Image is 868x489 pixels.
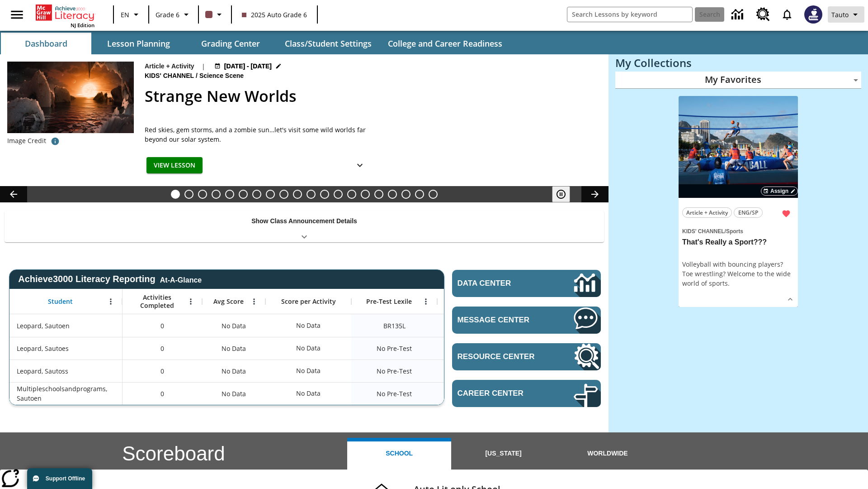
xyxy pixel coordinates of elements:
div: 0, Multipleschoolsandprograms, Sautoen [123,382,202,405]
button: Slide 12 The Invasion of the Free CD [320,190,329,199]
button: Remove from Favorites [778,206,794,222]
span: | [202,62,205,71]
div: Home [36,3,94,29]
button: Slide 3 Taking Movies to the X-Dimension [198,190,207,199]
button: Slide 1 Strange New Worlds [171,190,180,199]
button: School [347,438,451,470]
span: Assign [770,187,788,195]
a: Data Center [452,270,601,297]
div: No Data, Leopard, Sautoss [437,360,523,382]
button: Slide 4 All Aboard the Hyperloop? [212,190,221,199]
a: Resource Center, Will open in new tab [452,343,601,370]
span: Leopard, Sautoss [17,366,68,376]
button: Class color is dark brown. Change class color [202,6,228,23]
button: Slide 6 Dirty Jobs Kids Had To Do [239,190,248,199]
span: 2025 Auto Grade 6 [242,10,307,19]
div: No Data, Leopard, Sautoes [292,339,325,357]
button: Open Menu [104,295,118,308]
button: [US_STATE] [451,438,555,470]
button: Slide 9 Solar Power to the People [279,190,288,199]
button: Slide 8 The Last Homesteaders [266,190,275,199]
div: Show Class Announcement Details [5,211,604,242]
span: Kids' Channel [682,228,725,235]
span: 0 [160,321,164,331]
span: Resource Center [458,352,547,361]
button: Open Menu [184,295,198,308]
span: Score per Activity [281,297,336,306]
a: Data Center [726,2,751,27]
span: Beginning reader 135 Lexile, Leopard, Sautoen [383,321,406,331]
button: Open Menu [419,295,433,308]
span: 0 [160,366,164,376]
span: Data Center [458,279,543,288]
button: Slide 7 Cars of the Future? [252,190,261,199]
span: Career Center [458,389,547,398]
span: [DATE] - [DATE] [224,62,272,71]
h3: My Collections [615,57,861,69]
div: Beginning reader 135 Lexile, ER, Based on the Lexile Reading measure, student is an Emerging Read... [437,314,523,337]
div: 0, Leopard, Sautoss [123,360,202,382]
div: No Data, Leopard, Sautoen [292,316,325,335]
span: Achieve3000 Literacy Reporting [18,274,202,284]
input: search field [567,7,692,22]
div: 0, Leopard, Sautoen [123,314,202,337]
span: Kids' Channel [145,71,196,81]
a: Home [36,4,94,22]
span: Multipleschoolsandprograms, Sautoen [17,384,118,403]
span: Article + Activity [686,208,728,217]
span: No Data [217,316,250,335]
div: No Data, Multipleschoolsandprograms, Sautoen [292,384,325,403]
button: Language: EN, Select a language [117,6,146,23]
div: No Data, Leopard, Sautoss [292,362,325,380]
div: No Data, Leopard, Sautoes [437,337,523,360]
span: Avg Score [213,297,244,306]
span: NJ Edition [71,22,94,29]
span: Tauto [831,10,849,19]
button: Aug 24 - Aug 24 Choose Dates [212,62,284,71]
button: College and Career Readiness [381,33,509,54]
button: Support Offline [27,468,92,489]
button: Show Details [351,157,369,174]
button: Slide 20 The Constitution's Balancing Act [429,190,438,199]
span: ENG/SP [738,208,758,217]
button: Open side menu [4,1,30,28]
button: Class/Student Settings [278,33,379,54]
div: No Data, Multipleschoolsandprograms, Sautoen [437,382,523,405]
p: Article + Activity [145,62,194,71]
button: Slide 2 The Letter Y Sounds Like Long E and Long I [184,190,193,199]
div: No Data, Leopard, Sautoss [202,360,265,382]
span: Message Center [458,316,547,325]
button: Pause [552,186,570,202]
span: Sports [726,228,743,235]
span: Activities Completed [127,293,187,310]
button: Slide 17 Hooray for Constitution Day! [388,190,397,199]
button: Grade: Grade 6, Select a grade [152,6,195,23]
h3: That's Really a Sport??? [682,238,794,247]
button: Slide 5 Do You Want Fries With That? [225,190,234,199]
span: 0 [160,389,164,398]
span: Leopard, Sautoen [17,321,70,331]
button: Slide 15 Career Lesson [361,190,370,199]
p: Image Credit [7,136,46,145]
a: Resource Center, Will open in new tab [751,2,775,27]
span: Science Scene [199,71,245,81]
button: Lesson carousel, Next [581,186,609,202]
button: ENG/SP [734,207,763,218]
div: Red skies, gem storms, and a zombie sun…let's visit some wild worlds far beyond our solar system. [145,125,371,144]
span: Pre-Test Lexile [366,297,412,306]
span: No Pre-Test, Leopard, Sautoss [377,366,412,376]
button: Dashboard [1,33,91,54]
button: View Lesson [146,157,203,174]
button: Slide 13 Mixed Practice: Citing Evidence [334,190,343,199]
button: Assign Choose Dates [761,187,798,196]
button: Show Details [783,292,797,306]
div: No Data, Leopard, Sautoes [202,337,265,360]
div: No Data, Multipleschoolsandprograms, Sautoen [202,382,265,405]
div: At-A-Glance [160,274,202,284]
span: Grade 6 [156,10,179,19]
button: Slide 14 Pre-release lesson [347,190,356,199]
span: EN [121,10,129,19]
p: Show Class Announcement Details [251,216,357,226]
button: Slide 18 Remembering Justice O'Connor [401,190,410,199]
